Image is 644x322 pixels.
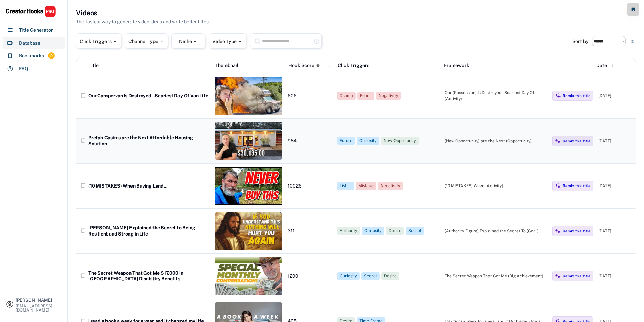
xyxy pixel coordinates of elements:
[408,228,421,234] div: Secret
[381,183,400,189] div: Negativity
[445,138,547,144] div: (New Opportunity) are the Next (Opportunity)
[598,183,632,189] div: [DATE]
[555,228,561,234] img: MagicMajor%20%28Purple%29.svg
[389,228,401,234] div: Desire
[445,90,547,102] div: Our (Possession) Is Destroyed | Scariest Day Of (Activity)
[360,93,372,99] div: Fear
[444,62,545,69] div: Framework
[555,183,561,189] img: MagicMajor%20%28Purple%29.svg
[288,273,332,279] div: 1200
[88,135,209,147] div: Prefab Casitas are the Next Affordable Housing Solution
[598,138,632,144] div: [DATE]
[340,228,357,234] div: Authority
[215,77,282,115] img: OurCampervanIsDestroyed_ScariestDayOfVanLife-TravelBeans.jpg
[288,183,332,189] div: 10026
[288,138,332,144] div: 984
[445,273,547,279] div: The Secret Weapon That Got Me (Big Achievement)
[340,138,352,144] div: Future
[19,65,28,72] div: FAQ
[19,40,40,47] div: Database
[445,228,547,234] div: (Authority Figure) Explained the Secret To (Goal)
[80,138,87,144] button: bookmark_border
[19,27,53,34] div: Title Generator
[215,122,282,160] img: ScreenShot2022-06-26at8_35_26AM.png
[379,93,398,99] div: Negativity
[563,139,590,143] div: Remix this title
[364,273,377,279] div: Secret
[288,62,314,69] div: Hook Score
[88,183,209,189] div: (10 MISTAKES) When Buying Land...
[88,225,209,237] div: [PERSON_NAME] Explained the Secret to Being Resilient and Strong in Life
[76,8,97,18] h3: Videos
[179,39,198,44] div: Niche
[445,183,547,189] div: (10 MISTAKES) When [Activity]…
[19,52,44,59] div: Bookmarks
[288,228,332,234] div: 311
[359,138,377,144] div: Curiosity
[563,229,590,233] div: Remix this title
[563,93,590,98] div: Remix this title
[563,274,590,278] div: Remix this title
[80,273,87,279] button: bookmark_border
[314,38,320,44] button: highlight_remove
[80,182,87,189] button: bookmark_border
[128,39,164,44] div: Channel Type
[340,93,353,99] div: Drama
[598,228,632,234] div: [DATE]
[598,93,632,99] div: [DATE]
[340,183,351,189] div: List
[80,92,87,99] button: bookmark_border
[358,183,374,189] div: Mistake
[16,304,62,312] div: [EMAIL_ADDRESS][DOMAIN_NAME]
[338,62,439,69] div: Click Triggers
[212,39,243,44] div: Video Type
[215,167,282,205] img: uNLbPCYBSy4-fece03d3-4fcc-4338-ad86-285274dee8e6.jpeg
[48,53,55,59] div: 9
[555,93,561,99] img: MagicMajor%20%28Purple%29.svg
[563,183,590,188] div: Remix this title
[572,39,589,44] div: Sort by
[88,270,209,282] div: The Secret Weapon That Got Me $17,000 in [GEOGRAPHIC_DATA] Disability Benefits
[340,273,357,279] div: Curiosity
[596,62,607,69] div: Date
[598,273,632,279] div: [DATE]
[215,212,282,250] img: thumbnail_6LiyinaEZgQ%20%281%29.jpg
[89,62,99,69] div: Title
[215,257,282,295] img: TheSecretWeaponThatGotMe17000inVADisabilityBenefits-CombatCraig.jpg
[16,298,62,302] div: [PERSON_NAME]
[288,93,332,99] div: 606
[5,5,56,17] img: CHPRO%20Logo.svg
[555,138,561,144] img: MagicMajor%20%28Purple%29.svg
[215,62,283,69] div: Thumbnail
[364,228,382,234] div: Curiosity
[76,18,210,25] div: The fastest way to generate video ideas and write better titles.
[88,93,209,99] div: Our Campervan Is Destroyed | Scariest Day Of Van Life
[80,39,118,44] div: Click Triggers
[80,228,87,234] button: bookmark_border
[555,273,561,279] img: MagicMajor%20%28Purple%29.svg
[384,273,397,279] div: Desire
[384,138,416,144] div: New Opportunity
